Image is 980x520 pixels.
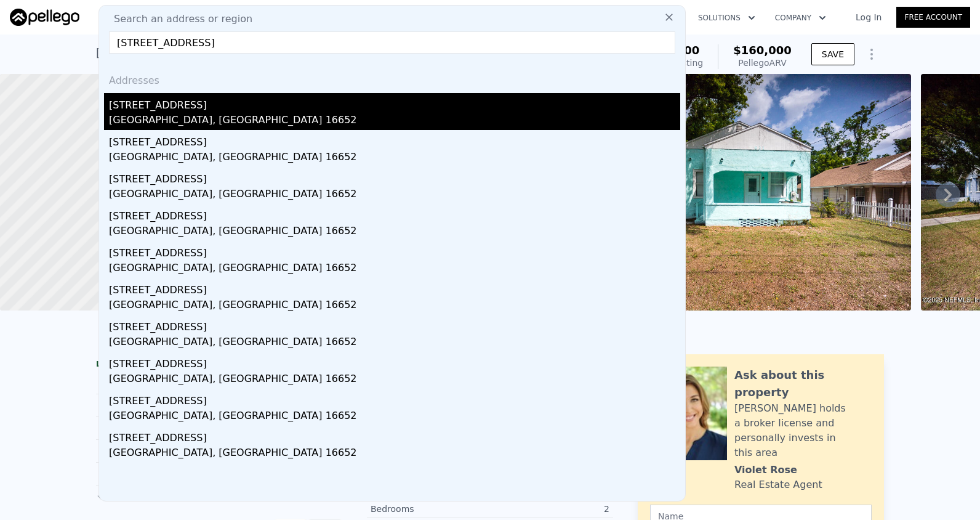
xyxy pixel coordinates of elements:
[490,503,609,515] div: 2
[109,167,680,187] div: [STREET_ADDRESS]
[734,367,872,401] div: Ask about this property
[688,7,765,29] button: Solutions
[109,372,680,389] div: [GEOGRAPHIC_DATA], [GEOGRAPHIC_DATA] 16652
[109,150,680,167] div: [GEOGRAPHIC_DATA], [GEOGRAPHIC_DATA] 16652
[765,7,836,29] button: Company
[109,31,675,54] input: Enter an address, city, region, neighborhood or zip code
[109,352,680,372] div: [STREET_ADDRESS]
[734,477,822,492] div: Real Estate Agent
[109,93,680,113] div: [STREET_ADDRESS]
[96,44,388,62] div: [STREET_ADDRESS] , [GEOGRAPHIC_DATA] , FL 32208
[109,224,680,241] div: [GEOGRAPHIC_DATA], [GEOGRAPHIC_DATA] 16652
[109,113,680,130] div: [GEOGRAPHIC_DATA], [GEOGRAPHIC_DATA] 16652
[734,401,872,460] div: [PERSON_NAME] holds a broker license and personally invests in this area
[859,42,884,67] button: Show Options
[109,187,680,204] div: [GEOGRAPHIC_DATA], [GEOGRAPHIC_DATA] 16652
[109,204,680,224] div: [STREET_ADDRESS]
[841,11,896,23] a: Log In
[109,130,680,150] div: [STREET_ADDRESS]
[109,241,680,261] div: [STREET_ADDRESS]
[109,426,680,445] div: [STREET_ADDRESS]
[109,408,680,426] div: [GEOGRAPHIC_DATA], [GEOGRAPHIC_DATA] 16652
[96,485,189,503] button: Show more history
[104,12,252,26] span: Search an address or region
[109,278,680,298] div: [STREET_ADDRESS]
[109,389,680,408] div: [STREET_ADDRESS]
[10,9,79,26] img: Pellego
[104,63,680,93] div: Addresses
[734,463,797,477] div: Violet Rose
[109,315,680,335] div: [STREET_ADDRESS]
[733,57,792,69] div: Pellego ARV
[109,298,680,315] div: [GEOGRAPHIC_DATA], [GEOGRAPHIC_DATA] 16652
[109,261,680,278] div: [GEOGRAPHIC_DATA], [GEOGRAPHIC_DATA] 16652
[109,335,680,352] div: [GEOGRAPHIC_DATA], [GEOGRAPHIC_DATA] 16652
[96,359,342,372] div: LISTING & SALE HISTORY
[109,445,680,463] div: [GEOGRAPHIC_DATA], [GEOGRAPHIC_DATA] 16652
[896,7,970,28] a: Free Account
[733,44,792,57] span: $160,000
[371,503,490,515] div: Bedrooms
[811,43,854,65] button: SAVE
[563,74,911,311] img: Sale: 158160619 Parcel: 34246592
